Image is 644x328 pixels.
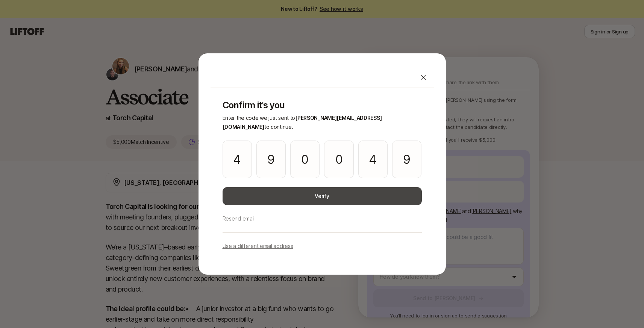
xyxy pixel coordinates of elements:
p: Use a different email address [223,242,293,251]
input: Please enter OTP character 4 [324,141,353,178]
p: Resend email [223,214,255,223]
button: Verify [223,187,422,205]
input: Please enter OTP character 3 [290,141,320,178]
p: Enter the code we just sent to to continue. [223,113,422,132]
input: Please enter OTP character 6 [392,141,421,178]
span: [PERSON_NAME][EMAIL_ADDRESS][DOMAIN_NAME] [223,115,382,130]
input: Please enter OTP character 5 [358,141,388,178]
input: Please enter OTP character 2 [256,141,286,178]
p: Confirm it's you [223,100,422,110]
input: Please enter OTP character 1 [223,141,252,178]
